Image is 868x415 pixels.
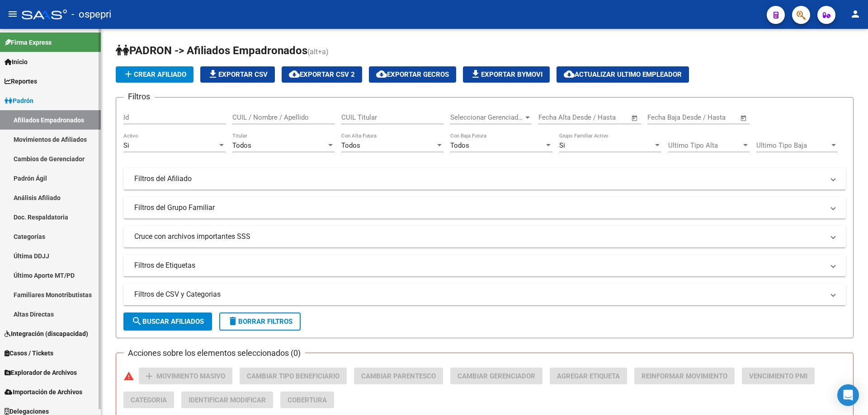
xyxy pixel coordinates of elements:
mat-icon: search [132,316,142,326]
mat-expansion-panel-header: Filtros del Grupo Familiar [123,197,846,219]
span: Crear Afiliado [123,70,186,79]
button: Reinformar Movimiento [634,368,735,384]
mat-panel-title: Filtros del Grupo Familiar [134,203,824,213]
div: Open Intercom Messenger [837,384,859,406]
mat-expansion-panel-header: Filtros de Etiquetas [123,255,846,276]
span: Casos / Tickets [5,348,53,358]
input: Fecha inicio [538,113,575,121]
button: Buscar Afiliados [123,312,212,331]
button: Open calendar [739,113,749,123]
span: Movimiento Masivo [156,372,225,380]
button: Crear Afiliado [116,66,193,83]
mat-icon: warning [123,371,134,382]
button: Cobertura [280,392,334,408]
button: Identificar Modificar [181,392,273,408]
span: Vencimiento PMI [749,372,807,380]
button: Exportar GECROS [369,66,456,83]
span: Cambiar Tipo Beneficiario [247,372,340,380]
button: Movimiento Masivo [139,368,232,384]
span: Exportar CSV 2 [289,70,355,79]
mat-icon: menu [7,9,18,19]
span: Borrar Filtros [227,317,292,326]
button: Agregar Etiqueta [550,368,627,384]
span: Categoria [131,396,167,404]
mat-panel-title: Cruce con archivos importantes SSS [134,232,824,242]
span: Si [123,141,129,149]
span: - ospepri [71,5,111,24]
mat-icon: cloud_download [289,69,300,79]
span: Cambiar Parentesco [361,372,436,380]
button: Vencimiento PMI [742,368,815,384]
mat-icon: delete [227,316,238,326]
mat-icon: file_download [208,69,218,79]
input: Fecha fin [692,113,736,121]
mat-expansion-panel-header: Filtros de CSV y Categorias [123,284,846,305]
span: Todos [450,141,469,149]
button: Categoria [123,392,174,408]
mat-icon: file_download [470,69,481,79]
span: Seleccionar Gerenciador [450,113,524,121]
span: (alt+a) [307,47,329,56]
span: Padrón [5,96,33,106]
span: Agregar Etiqueta [557,372,620,380]
mat-expansion-panel-header: Filtros del Afiliado [123,168,846,190]
span: Reinformar Movimiento [642,372,727,380]
button: Cambiar Tipo Beneficiario [240,368,347,384]
mat-icon: cloud_download [376,69,387,79]
span: Identificar Modificar [189,396,266,404]
mat-icon: add [144,371,155,382]
span: Actualizar ultimo Empleador [564,70,682,79]
h3: Acciones sobre los elementos seleccionados (0) [123,347,305,359]
button: Borrar Filtros [219,312,301,331]
mat-panel-title: Filtros del Afiliado [134,174,824,184]
span: Exportar Bymovi [470,70,542,79]
span: Reportes [5,76,37,86]
span: Importación de Archivos [5,387,82,397]
span: PADRON -> Afiliados Empadronados [116,44,307,57]
button: Exportar Bymovi [463,66,550,83]
span: Si [559,141,565,149]
span: Firma Express [5,37,52,47]
span: Todos [341,141,360,149]
span: Buscar Afiliados [132,317,204,326]
mat-icon: person [850,9,861,19]
span: Ultimo Tipo Baja [756,141,830,149]
button: Actualizar ultimo Empleador [557,66,689,83]
button: Exportar CSV [200,66,275,83]
mat-icon: cloud_download [564,69,575,79]
span: Cobertura [288,396,327,404]
h3: Filtros [123,90,155,103]
span: Ultimo Tipo Alta [668,141,741,149]
input: Fecha inicio [647,113,684,121]
button: Open calendar [630,113,640,123]
span: Todos [232,141,251,149]
button: Cambiar Gerenciador [450,368,542,384]
span: Explorador de Archivos [5,368,77,378]
mat-panel-title: Filtros de CSV y Categorias [134,289,824,299]
mat-icon: add [123,69,134,79]
button: Cambiar Parentesco [354,368,443,384]
span: Inicio [5,57,28,67]
span: Integración (discapacidad) [5,329,88,339]
span: Exportar CSV [208,70,268,79]
mat-panel-title: Filtros de Etiquetas [134,261,824,270]
span: Cambiar Gerenciador [458,372,535,380]
span: Exportar GECROS [376,70,449,79]
input: Fecha fin [583,113,627,121]
mat-expansion-panel-header: Cruce con archivos importantes SSS [123,226,846,247]
button: Exportar CSV 2 [282,66,362,83]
